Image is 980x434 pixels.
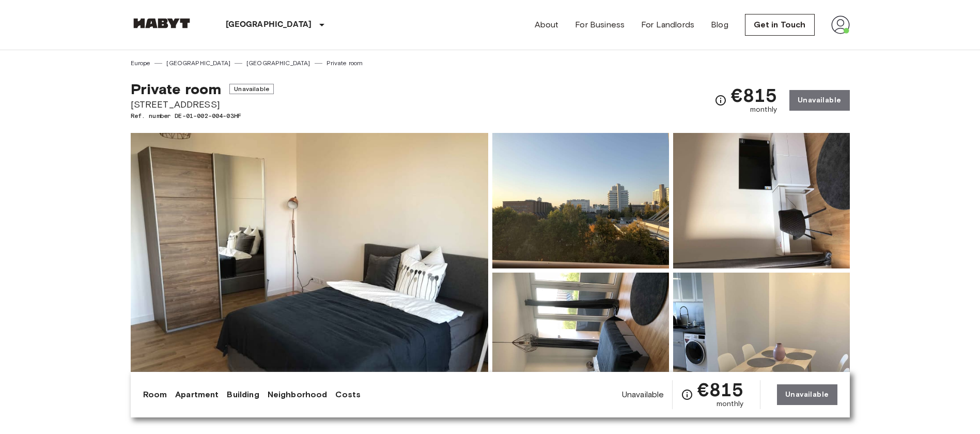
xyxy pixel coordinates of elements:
[131,133,488,408] img: Marketing picture of unit DE-01-002-004-03HF
[175,388,219,401] a: Apartment
[641,19,694,31] a: For Landlords
[711,19,728,31] a: Blog
[268,388,328,401] a: Neighborhood
[143,388,167,401] a: Room
[246,58,310,68] a: [GEOGRAPHIC_DATA]
[575,19,625,31] a: For Business
[714,94,727,107] svg: Check cost overview for full price breakdown. Please note that discounts apply to new joiners onl...
[745,14,815,36] a: Get in Touch
[166,58,230,68] a: [GEOGRAPHIC_DATA]
[535,19,559,31] a: About
[131,80,222,98] span: Private room
[335,388,361,401] a: Costs
[131,98,274,111] span: [STREET_ADDRESS]
[131,18,193,28] img: Habyt
[717,399,743,409] span: monthly
[622,389,664,400] span: Unavailable
[326,58,363,68] a: Private room
[226,19,312,31] p: [GEOGRAPHIC_DATA]
[697,380,743,399] span: €815
[831,16,850,34] img: avatar
[492,133,669,268] img: Picture of unit DE-01-002-004-03HF
[673,273,850,408] img: Picture of unit DE-01-002-004-03HF
[731,86,777,104] span: €815
[750,104,777,115] span: monthly
[227,388,259,401] a: Building
[229,84,274,94] span: Unavailable
[492,273,669,408] img: Picture of unit DE-01-002-004-03HF
[131,58,151,68] a: Europe
[131,111,274,121] span: Ref. number DE-01-002-004-03HF
[673,133,850,268] img: Picture of unit DE-01-002-004-03HF
[681,388,693,401] svg: Check cost overview for full price breakdown. Please note that discounts apply to new joiners onl...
